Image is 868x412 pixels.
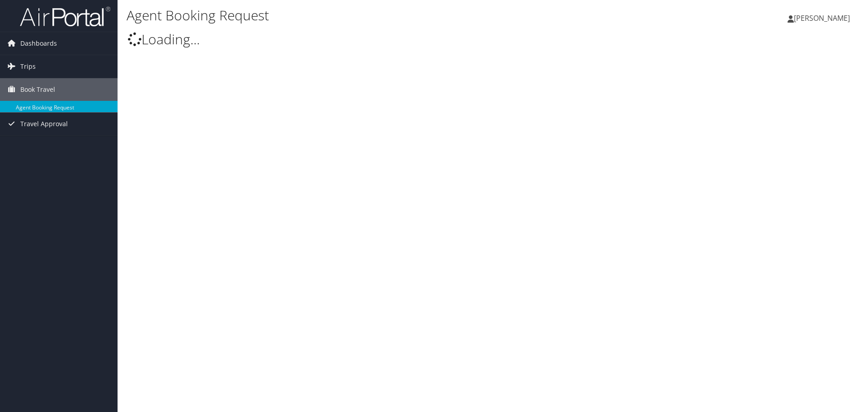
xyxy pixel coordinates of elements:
[788,5,859,32] a: [PERSON_NAME]
[794,13,850,23] span: [PERSON_NAME]
[20,6,110,27] img: airportal-logo.png
[128,30,200,48] span: Loading...
[20,113,68,135] span: Travel Approval
[20,32,57,55] span: Dashboards
[20,78,55,101] span: Book Travel
[20,55,36,78] span: Trips
[127,6,615,25] h1: Agent Booking Request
